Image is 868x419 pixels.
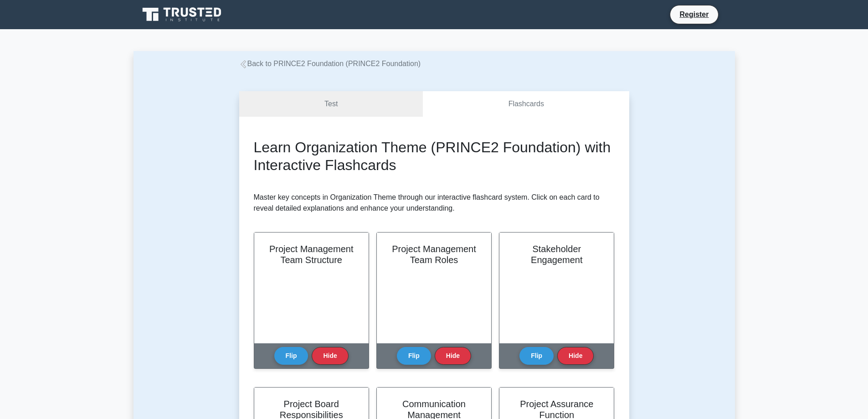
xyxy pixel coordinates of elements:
[510,243,603,265] h2: Stakeholder Engagement
[388,243,480,265] h2: Project Management Team Roles
[254,192,615,214] p: Master key concepts in Organization Theme through our interactive flashcard system. Click on each...
[519,347,554,365] button: Flip
[312,347,348,365] button: Hide
[265,243,358,265] h2: Project Management Team Structure
[274,347,308,365] button: Flip
[254,139,615,174] h2: Learn Organization Theme (PRINCE2 Foundation) with Interactive Flashcards
[397,347,431,365] button: Flip
[435,347,471,365] button: Hide
[557,347,594,365] button: Hide
[423,91,629,117] a: Flashcards
[674,9,714,20] a: Register
[239,91,423,117] a: Test
[239,60,421,67] a: Back to PRINCE2 Foundation (PRINCE2 Foundation)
